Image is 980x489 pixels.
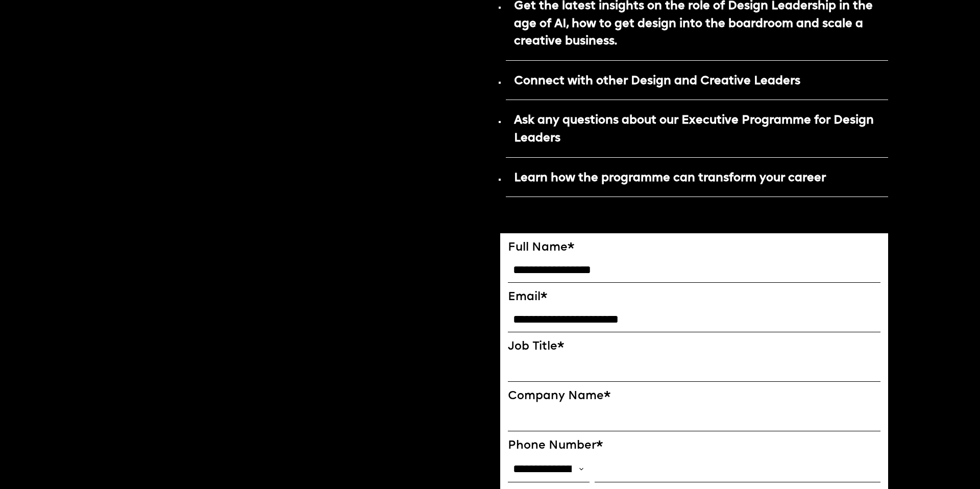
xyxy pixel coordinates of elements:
[514,76,800,87] strong: Connect with other Design and Creative Leaders
[508,439,880,453] label: Phone Number
[508,389,880,404] label: Company Name
[508,340,880,354] label: Job Title
[514,1,873,47] strong: Get the latest insights on the role of Design Leadership in the age of AI, how to get design into...
[514,173,826,184] strong: Learn how the programme can transform your career
[514,115,874,144] strong: Ask any questions about our Executive Programme for Design Leaders
[508,241,880,255] label: Full Name
[508,290,880,305] label: Email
